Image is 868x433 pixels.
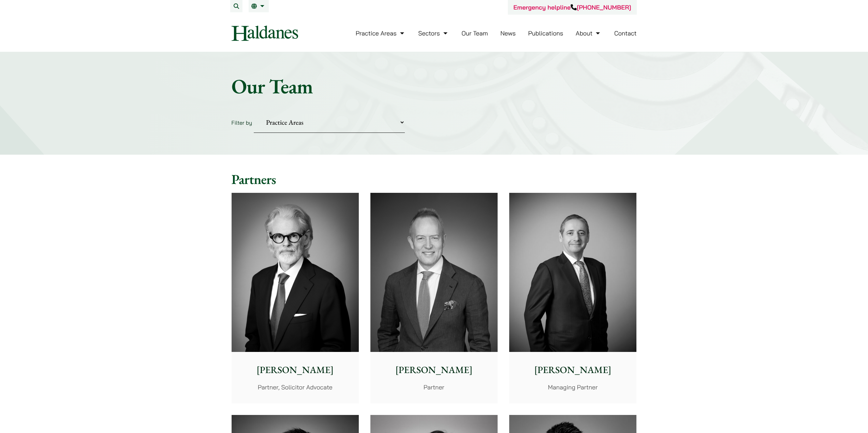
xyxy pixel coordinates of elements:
a: About [576,29,602,37]
a: Sectors [418,29,449,37]
a: Practice Areas [356,29,406,37]
a: News [500,29,516,37]
p: Partner [376,383,492,392]
p: Managing Partner [515,383,631,392]
p: [PERSON_NAME] [376,363,492,377]
h1: Our Team [232,74,637,98]
a: [PERSON_NAME] Managing Partner [509,193,636,403]
p: [PERSON_NAME] [515,363,631,377]
a: Emergency helpline[PHONE_NUMBER] [513,3,631,11]
p: [PERSON_NAME] [237,363,353,377]
p: Partner, Solicitor Advocate [237,383,353,392]
a: EN [251,3,266,9]
h2: Partners [232,171,637,187]
a: [PERSON_NAME] Partner [370,193,498,403]
label: Filter by [232,119,252,126]
a: [PERSON_NAME] Partner, Solicitor Advocate [232,193,359,403]
a: Publications [528,29,563,37]
img: Logo of Haldanes [232,26,298,41]
a: Our Team [461,29,488,37]
a: Contact [614,29,637,37]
